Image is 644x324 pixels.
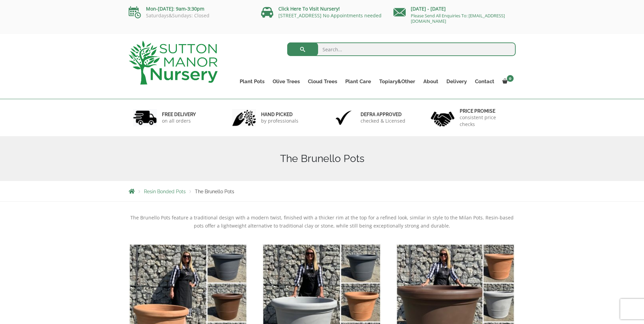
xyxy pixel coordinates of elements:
p: Mon-[DATE]: 9am-3:30pm [129,5,251,13]
input: Search... [287,42,516,56]
img: 2.jpg [232,109,256,126]
p: consistent price checks [460,114,511,128]
a: Topiary&Other [375,77,419,86]
a: About [419,77,442,86]
p: The Brunello Pots feature a traditional design with a modern twist, finished with a thicker rim a... [129,214,516,230]
span: 0 [507,75,514,82]
img: logo [129,41,218,85]
p: on all orders [162,118,196,124]
a: Olive Trees [269,77,304,86]
p: Saturdays&Sundays: Closed [129,13,251,18]
img: 3.jpg [332,109,355,126]
h1: The Brunello Pots [129,152,516,165]
a: Cloud Trees [304,77,341,86]
span: The Brunello Pots [195,189,234,194]
a: Resin Bonded Pots [144,189,186,194]
p: checked & Licensed [361,118,405,124]
p: [DATE] - [DATE] [393,5,516,13]
h6: hand picked [261,111,298,118]
img: 4.jpg [431,107,455,128]
a: Plant Care [341,77,375,86]
nav: Breadcrumbs [129,188,516,194]
a: 0 [498,77,516,86]
a: Plant Pots [236,77,269,86]
h6: FREE DELIVERY [162,111,196,118]
a: Please Send All Enquiries To: [EMAIL_ADDRESS][DOMAIN_NAME] [411,13,505,24]
img: 1.jpg [133,109,157,126]
p: by professionals [261,118,298,124]
h6: Defra approved [361,111,405,118]
a: Delivery [442,77,471,86]
a: Contact [471,77,498,86]
a: Click Here To Visit Nursery! [278,5,340,12]
h6: Price promise [460,108,511,114]
a: [STREET_ADDRESS] No Appointments needed [278,12,382,19]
